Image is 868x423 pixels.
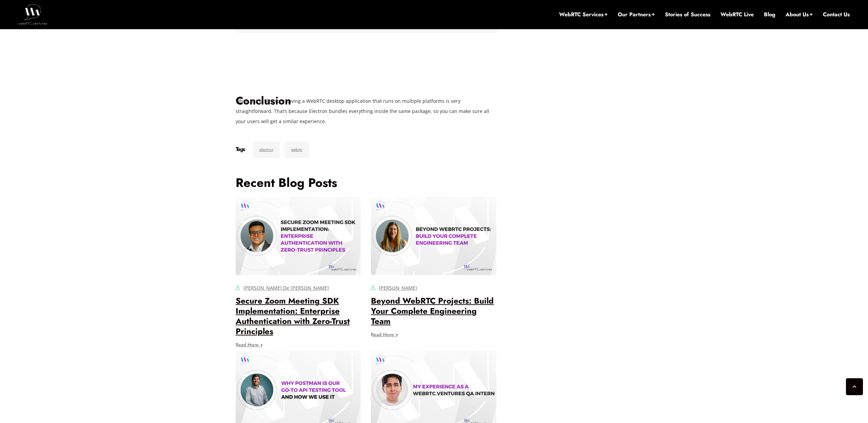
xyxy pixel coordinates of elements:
[665,11,710,18] a: Stories of Success
[236,146,245,153] h6: Tags
[236,342,263,347] a: Read More +
[243,285,329,291] a: [PERSON_NAME] de [PERSON_NAME]
[721,11,754,18] a: WebRTC Live
[236,295,350,337] a: Secure Zoom Meeting SDK Implementation: Enterprise Authentication with Zero-Trust Principles
[236,96,497,127] p: When using Electron, having a WebRTC desktop application that runs on multiple platforms is very ...
[284,142,309,158] a: webrtc
[379,285,417,291] a: [PERSON_NAME]
[253,142,280,158] a: electron
[618,11,655,18] a: Our Partners
[236,50,497,108] h1: Conclusion
[236,175,497,190] h3: Recent Blog Posts
[18,4,47,24] img: WebRTC.ventures
[371,295,494,327] a: Beyond WebRTC Projects: Build Your Complete Engineering Team
[559,11,608,18] a: WebRTC Services
[823,11,850,18] a: Contact Us
[371,332,398,337] a: Read More +
[786,11,813,18] a: About Us
[764,11,775,18] a: Blog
